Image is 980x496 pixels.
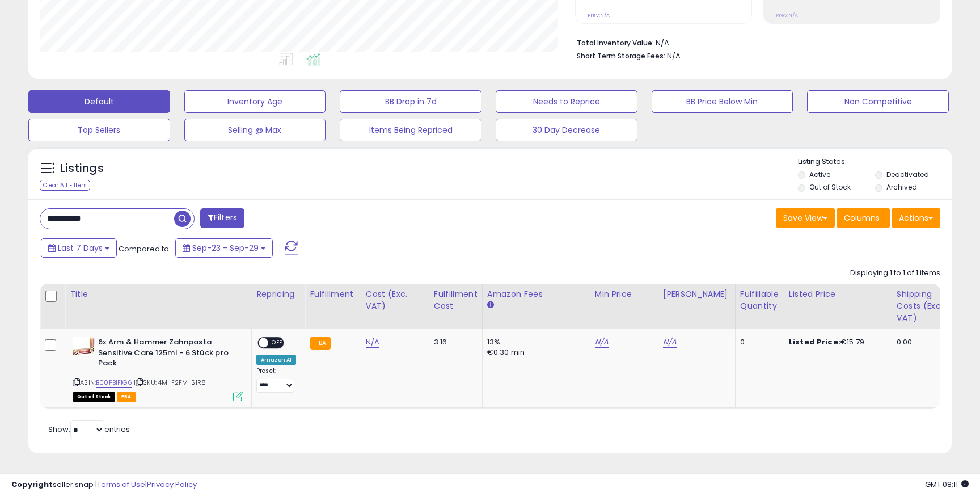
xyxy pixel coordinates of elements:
[97,479,145,490] a: Terms of Use
[886,182,917,192] label: Archived
[496,90,637,113] button: Needs to Reprice
[925,479,969,490] span: 2025-10-7 08:11 GMT
[789,337,883,347] div: €15.79
[886,170,929,179] label: Deactivated
[577,35,932,49] li: N/A
[776,208,835,228] button: Save View
[366,288,424,312] div: Cost (Exc. VAT)
[73,337,243,400] div: ASIN:
[496,119,637,141] button: 30 Day Decrease
[892,208,940,228] button: Actions
[28,90,170,113] button: Default
[850,268,940,279] div: Displaying 1 to 1 of 1 items
[70,288,247,300] div: Title
[192,242,259,254] span: Sep-23 - Sep-29
[897,288,955,324] div: Shipping Costs (Exc. VAT)
[268,338,286,348] span: OFF
[837,208,890,228] button: Columns
[256,288,300,300] div: Repricing
[340,90,481,113] button: BB Drop in 7d
[11,480,197,490] div: seller snap | |
[310,337,331,350] small: FBA
[434,288,478,312] div: Fulfillment Cost
[73,337,95,355] img: 41JeDO0gHVL._SL40_.jpg
[96,378,132,388] a: B00PB1F1G6
[807,90,949,113] button: Non Competitive
[809,182,851,192] label: Out of Stock
[577,38,654,48] b: Total Inventory Value:
[776,12,798,19] small: Prev: N/A
[577,51,665,61] b: Short Term Storage Fees:
[487,347,581,358] div: €0.30 min
[434,337,474,347] div: 3.16
[11,479,53,490] strong: Copyright
[28,119,170,141] button: Top Sellers
[256,367,296,393] div: Preset:
[119,243,171,254] span: Compared to:
[663,337,677,348] a: N/A
[48,424,130,435] span: Show: entries
[256,355,296,365] div: Amazon AI
[897,337,951,347] div: 0.00
[40,180,90,191] div: Clear All Filters
[41,238,117,258] button: Last 7 Days
[184,90,326,113] button: Inventory Age
[652,90,793,113] button: BB Price Below Min
[595,288,653,300] div: Min Price
[340,119,481,141] button: Items Being Repriced
[740,337,775,347] div: 0
[487,288,585,300] div: Amazon Fees
[147,479,197,490] a: Privacy Policy
[117,392,136,402] span: FBA
[134,378,206,387] span: | SKU: 4M-F2FM-S1R8
[184,119,326,141] button: Selling @ Max
[595,337,609,348] a: N/A
[663,288,730,300] div: [PERSON_NAME]
[200,208,244,228] button: Filters
[487,337,581,347] div: 13%
[310,288,356,300] div: Fulfillment
[73,392,115,402] span: All listings that are currently out of stock and unavailable for purchase on Amazon
[60,161,104,176] h5: Listings
[366,337,379,348] a: N/A
[789,288,887,300] div: Listed Price
[58,242,103,254] span: Last 7 Days
[175,238,273,258] button: Sep-23 - Sep-29
[588,12,610,19] small: Prev: N/A
[667,51,681,61] span: N/A
[809,170,830,179] label: Active
[487,300,494,310] small: Amazon Fees.
[740,288,779,312] div: Fulfillable Quantity
[798,157,951,167] p: Listing States:
[844,212,880,224] span: Columns
[98,337,236,372] b: 6x Arm & Hammer Zahnpasta Sensitive Care 125ml - 6 Stück pro Pack
[789,337,840,347] b: Listed Price:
